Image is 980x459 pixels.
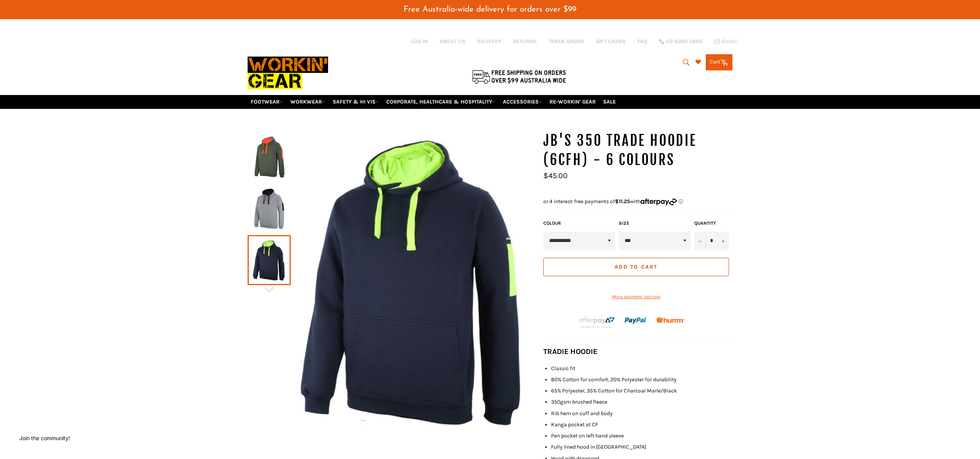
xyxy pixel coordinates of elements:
[694,232,706,250] button: Reduce item quantity by one
[578,316,616,329] img: Afterpay-Logo-on-dark-bg_large.png
[596,38,626,45] a: GIFT CARDS
[722,39,737,44] span: Email
[551,365,733,372] li: Classic fit
[637,38,647,45] a: FAQ
[546,95,599,108] a: RE-WORKIN' GEAR
[600,95,619,108] a: SALE
[291,131,536,431] img: WORKIN GEAR - JB'S 350 Trade Hoodie
[248,95,286,108] a: FOOTWEAR
[551,443,733,451] li: Fully lined hood in [GEOGRAPHIC_DATA]
[551,421,733,428] li: Kanga pocket at CF
[477,38,501,45] a: DELIVERY
[543,347,597,356] strong: TRADIE HOODIE
[251,136,287,178] img: WORKIN GEAR - JB'S 350 Trade Hoodie
[666,39,702,44] span: 02 6280 5885
[551,387,733,394] li: 65% Polyester, 35% Cotton for Charcoal Marle/Black
[656,317,685,323] img: Humm_core_logo_RGB-01_300x60px_small_195d8312-4386-4de7-b182-0ef9b6303a37.png
[551,432,733,439] li: Pen pocket on left hand sleeve
[411,38,428,45] a: Log in
[659,39,702,44] a: 02 6280 5885
[543,294,729,300] a: More payment options
[706,54,732,70] a: Cart
[248,51,328,95] img: Workin Gear leaders in Workwear, Safety Boots, PPE, Uniforms. Australia's No.1 in Workwear
[717,232,729,250] button: Increase item quantity by one
[625,309,647,332] img: paypal.png
[543,131,733,169] h1: JB'S 350 Trade Hoodie (6CFH) - 6 Colours
[500,95,545,108] a: ACCESSORIES
[694,220,729,227] label: Quantity
[439,38,466,45] a: ABOUT US
[383,95,499,108] a: CORPORATE, HEALTHCARE & HOSPITALITY
[548,38,584,45] a: TRACK ORDER
[287,95,328,108] a: WORKWEAR
[19,435,70,441] button: Join the community!
[543,258,729,276] button: Add to Cart
[404,5,576,13] span: Free Australia-wide delivery for orders over $99
[619,220,690,227] label: Size
[714,38,737,45] a: Email
[330,95,382,108] a: SAFETY & HI VIS
[551,410,733,417] li: Rib hem on cuff and body
[251,187,287,230] img: WORKIN GEAR - JB'S 350 Trade Hoodie
[471,68,567,85] img: Flat $9.95 shipping Australia wide
[551,376,733,383] li: 80% Cotton for comfort, 20% Polyester for durability
[513,38,537,45] a: RETURNS
[543,171,568,180] span: $45.00
[615,264,657,270] span: Add to Cart
[551,398,733,406] li: 350gsm brushed fleece
[543,220,615,227] label: COLOUR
